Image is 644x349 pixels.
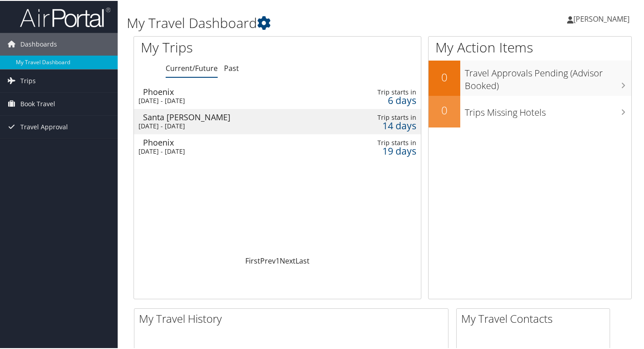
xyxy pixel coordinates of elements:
[465,101,631,118] h3: Trips Missing Hotels
[143,87,329,95] div: Phoenix
[465,61,631,91] h3: Travel Approvals Pending (Advisor Booked)
[20,92,55,114] span: Book Travel
[461,310,610,325] h2: My Travel Contacts
[357,87,416,95] div: Trip starts in
[138,96,324,104] div: [DATE] - [DATE]
[20,6,110,27] img: airportal-logo.png
[224,62,239,72] a: Past
[280,255,296,265] a: Next
[141,37,295,56] h1: My Trips
[139,310,448,325] h2: My Travel History
[296,255,310,265] a: Last
[357,113,416,121] div: Trip starts in
[166,62,218,72] a: Current/Future
[429,60,631,94] a: 0Travel Approvals Pending (Advisor Booked)
[245,255,260,265] a: First
[260,255,276,265] a: Prev
[127,13,468,32] h1: My Travel Dashboard
[20,32,57,55] span: Dashboards
[429,69,460,84] h2: 0
[567,5,639,32] a: [PERSON_NAME]
[276,255,280,265] a: 1
[429,95,631,127] a: 0Trips Missing Hotels
[573,13,630,23] span: [PERSON_NAME]
[429,37,631,56] h1: My Action Items
[357,95,416,104] div: 6 days
[143,137,329,146] div: Phoenix
[138,146,324,155] div: [DATE] - [DATE]
[20,69,36,91] span: Trips
[429,102,460,117] h2: 0
[138,121,324,129] div: [DATE] - [DATE]
[357,138,416,146] div: Trip starts in
[143,112,329,120] div: Santa [PERSON_NAME]
[20,115,68,137] span: Travel Approval
[357,121,416,129] div: 14 days
[357,146,416,154] div: 19 days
